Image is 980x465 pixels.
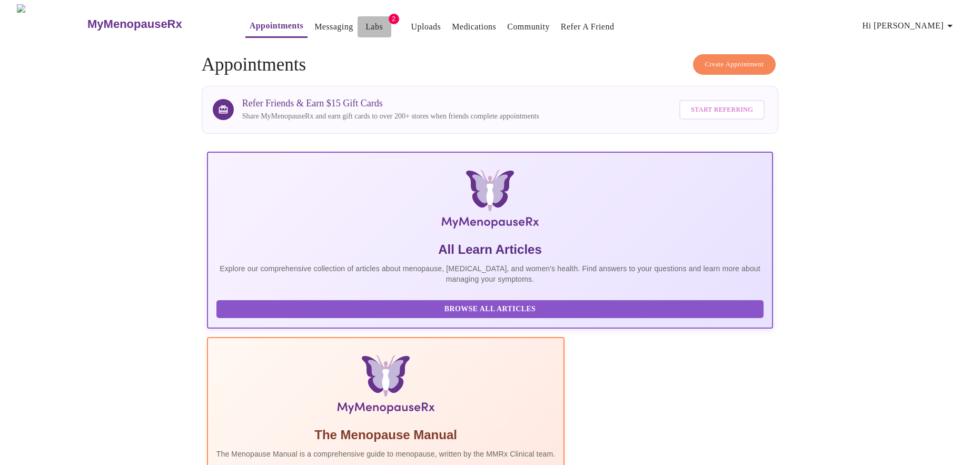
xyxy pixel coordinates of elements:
[358,16,391,37] button: Labs
[87,17,182,31] h3: MyMenopauseRx
[17,4,86,44] img: MyMenopauseRx Logo
[270,355,501,418] img: Menopause Manual
[242,111,539,122] p: Share MyMenopauseRx and earn gift cards to over 200+ stores when friends complete appointments
[863,18,956,33] span: Hi [PERSON_NAME]
[216,304,767,313] a: Browse All Articles
[407,16,446,37] button: Uploads
[310,16,357,37] button: Messaging
[86,6,224,43] a: MyMenopauseRx
[679,100,765,120] button: Start Referring
[503,16,554,37] button: Community
[858,15,961,36] button: Hi [PERSON_NAME]
[216,263,764,284] p: Explore our comprehensive collection of articles about menopause, [MEDICAL_DATA], and women's hea...
[216,449,556,459] p: The Menopause Manual is a comprehensive guide to menopause, written by the MMRx Clinical team.
[242,98,539,109] h3: Refer Friends & Earn $15 Gift Cards
[245,15,308,38] button: Appointments
[693,54,776,75] button: Create Appointment
[389,14,399,24] span: 2
[365,19,383,34] a: Labs
[677,95,767,125] a: Start Referring
[691,104,753,116] span: Start Referring
[557,16,619,37] button: Refer a Friend
[301,170,678,233] img: MyMenopauseRx Logo
[411,19,441,34] a: Uploads
[452,19,496,34] a: Medications
[250,18,303,33] a: Appointments
[448,16,500,37] button: Medications
[314,19,353,34] a: Messaging
[216,300,764,319] button: Browse All Articles
[216,427,556,443] h5: The Menopause Manual
[561,19,615,34] a: Refer a Friend
[705,58,764,71] span: Create Appointment
[216,241,764,258] h5: All Learn Articles
[507,19,550,34] a: Community
[202,54,779,75] h4: Appointments
[227,303,754,316] span: Browse All Articles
